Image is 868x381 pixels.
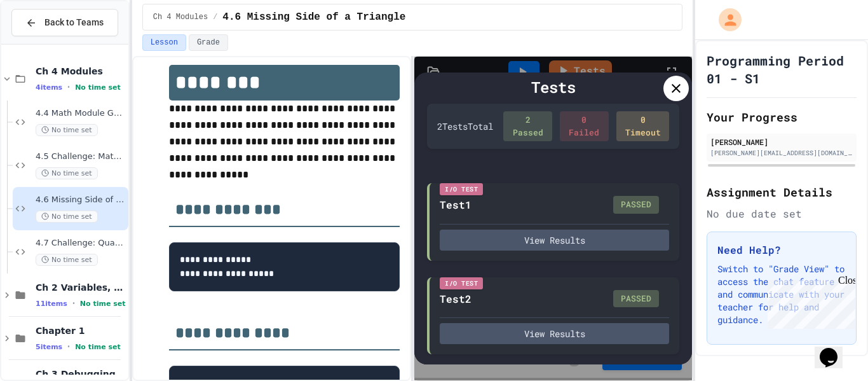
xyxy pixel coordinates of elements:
p: Switch to "Grade View" to access the chat feature and communicate with your teacher for help and ... [717,263,846,326]
span: 4.6 Missing Side of a Triangle [222,10,405,25]
span: 4.7 Challenge: Quadratic Formula [36,238,126,249]
span: No time set [75,343,121,351]
span: Ch 4 Modules [36,66,126,77]
span: No time set [75,83,121,92]
div: Chat with us now!Close [5,5,88,81]
span: 4.4 Math Module GCD [36,108,126,119]
span: No time set [80,300,126,308]
span: / [213,12,217,22]
div: My Account [705,5,745,34]
span: No time set [36,167,98,179]
div: I/O Test [440,183,483,195]
span: Chapter 1 [36,325,126,336]
div: [PERSON_NAME][EMAIL_ADDRESS][DOMAIN_NAME] [710,148,853,158]
span: • [67,342,70,352]
span: Ch 4 Modules [153,12,208,22]
span: • [67,82,70,92]
h2: Your Progress [707,108,857,126]
div: PASSED [613,290,659,308]
button: Back to Teams [11,9,118,36]
span: Ch 3 Debugging [36,368,126,380]
h2: Assignment Details [707,183,857,201]
div: 2 Test s Total [437,120,493,133]
iframe: chat widget [763,275,855,329]
div: 0 Timeout [616,111,670,141]
span: Back to Teams [44,16,104,29]
span: 4.5 Challenge: Math Module exp() [36,151,126,162]
div: 0 Failed [560,111,609,141]
span: 5 items [36,343,62,351]
span: No time set [36,211,98,223]
button: View Results [440,230,669,251]
h1: Programming Period 01 - S1 [707,52,857,87]
iframe: chat widget [815,330,855,368]
span: No time set [36,254,98,266]
span: 11 items [36,300,67,308]
div: No due date set [707,206,857,221]
div: PASSED [613,196,659,214]
span: • [72,298,75,308]
span: No time set [36,124,98,136]
div: Test1 [440,197,471,212]
h3: Need Help? [717,242,846,258]
span: 4.6 Missing Side of a Triangle [36,195,126,205]
div: I/O Test [440,277,483,289]
button: Grade [189,34,228,51]
span: Ch 2 Variables, Statements & Expressions [36,282,126,293]
div: Test2 [440,291,471,307]
button: Lesson [142,34,186,51]
div: 2 Passed [503,111,552,141]
div: Tests [427,76,679,99]
div: [PERSON_NAME] [710,136,853,148]
span: 4 items [36,83,62,92]
button: View Results [440,323,669,344]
